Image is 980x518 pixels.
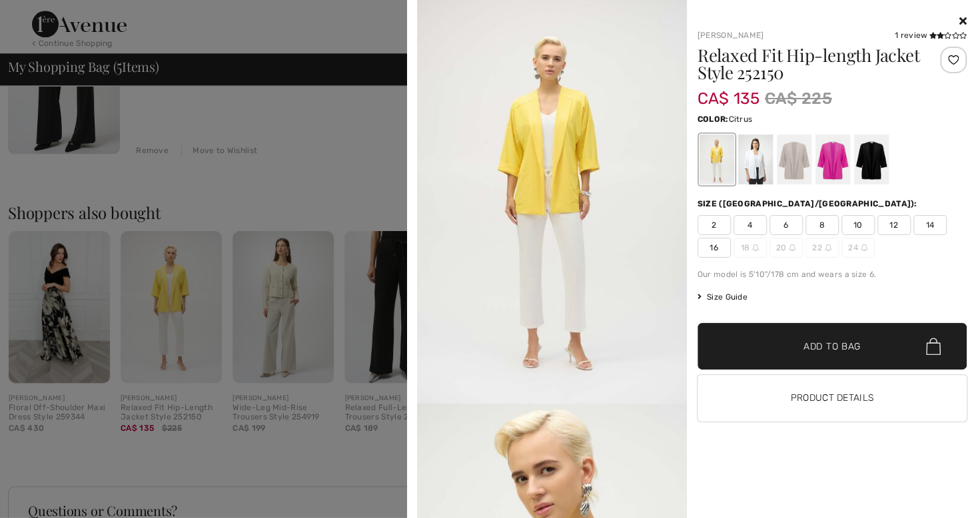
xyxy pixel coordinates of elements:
[698,215,731,235] span: 2
[841,238,875,258] span: 24
[803,340,861,354] span: Add to Bag
[825,244,831,251] img: ring-m.svg
[776,134,811,184] div: Moonstone
[698,238,731,258] span: 16
[805,215,839,235] span: 8
[769,238,803,258] span: 20
[734,238,767,258] span: 18
[861,244,867,251] img: ring-m.svg
[789,244,795,251] img: ring-m.svg
[737,134,772,184] div: Vanilla 30
[805,238,839,258] span: 22
[913,215,947,235] span: 14
[698,323,967,370] button: Add to Bag
[769,215,803,235] span: 6
[752,244,759,251] img: ring-m.svg
[926,338,941,355] img: Bag.svg
[734,215,767,235] span: 4
[698,31,764,40] a: [PERSON_NAME]
[698,76,759,108] span: CA$ 135
[877,215,911,235] span: 12
[698,115,729,124] span: Color:
[728,115,752,124] span: Citrus
[698,268,967,280] div: Our model is 5'10"/178 cm and wears a size 6.
[765,87,832,111] span: CA$ 225
[895,29,967,41] div: 1 review
[698,47,922,81] h1: Relaxed Fit Hip-length Jacket Style 252150
[699,134,734,184] div: Citrus
[698,291,747,303] span: Size Guide
[853,134,888,184] div: Black
[30,9,57,21] span: Help
[698,198,920,210] div: Size ([GEOGRAPHIC_DATA]/[GEOGRAPHIC_DATA]):
[841,215,875,235] span: 10
[698,375,967,421] button: Product Details
[815,134,849,184] div: Geranium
